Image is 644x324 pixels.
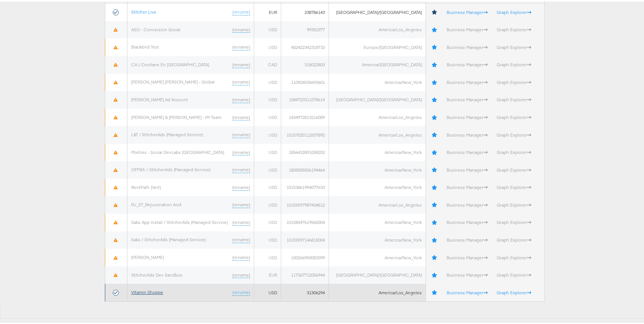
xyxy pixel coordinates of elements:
a: CA L'Occitane En [GEOGRAPHIC_DATA] [131,60,209,66]
a: Graph Explorer [497,95,531,101]
a: Stitcher Live [131,8,156,13]
a: (rename) [232,253,250,259]
a: Business Manager [447,236,488,241]
a: Graph Explorer [497,131,531,136]
a: Business Manager [447,95,488,101]
a: Business Manager [447,148,488,154]
td: CAD [254,55,281,72]
td: 1084723311578614 [281,90,329,107]
td: USD [254,37,281,55]
td: 100266950083399 [281,247,329,265]
a: (rename) [232,78,250,84]
a: Graph Explorer [497,78,531,84]
td: America/New_York [329,212,426,230]
a: [PERSON_NAME] Ad Account [131,95,188,101]
a: Graph Explorer [497,183,531,189]
td: USD [254,177,281,195]
td: 1434972813216089 [281,107,329,125]
a: Business Manager [447,43,488,49]
td: [GEOGRAPHIC_DATA]/[GEOGRAPHIC_DATA] [329,90,426,107]
a: [PERSON_NAME] [PERSON_NAME] - Global [131,78,215,83]
a: Business Manager [447,218,488,224]
td: 10157020112837892 [281,125,329,142]
td: America/Los_Angeles [329,20,426,37]
td: 1805005506194464 [281,160,329,177]
a: Graph Explorer [497,43,531,49]
a: Graph Explorer [497,60,531,66]
a: Graph Explorer [497,288,531,294]
a: Graph Explorer [497,201,531,206]
td: America/Los_Angeles [329,107,426,125]
td: Europe/[GEOGRAPHIC_DATA] [329,37,426,55]
td: 31306294 [281,282,329,300]
td: USD [254,107,281,125]
a: (rename) [232,200,250,207]
td: America/[GEOGRAPHIC_DATA] [329,55,426,72]
td: [GEOGRAPHIC_DATA]/[GEOGRAPHIC_DATA] [329,265,426,283]
td: USD [254,125,281,142]
td: USD [254,212,281,230]
a: Graph Explorer [497,8,531,14]
a: Business Manager [447,183,488,189]
td: America/New_York [329,160,426,177]
a: (rename) [232,95,250,102]
td: 238786143 [281,2,329,20]
td: USD [254,90,281,107]
td: EUR [254,2,281,20]
td: America/Los_Angeles [329,282,426,300]
a: (rename) [232,130,250,137]
a: (rename) [232,288,250,294]
td: EUR [254,265,281,283]
td: 482422342318710 [281,37,329,55]
a: (rename) [232,235,250,242]
td: USD [254,142,281,160]
a: Business Manager [447,271,488,276]
a: Graph Explorer [497,271,531,276]
td: 10155597987434812 [281,195,329,212]
a: (rename) [232,25,250,32]
a: Business Manager [447,201,488,206]
a: RJ_ST_Rejuvenation Acct [131,200,182,206]
td: 10159297146815004 [281,230,329,248]
td: 110924535693601 [281,72,329,90]
td: USD [254,20,281,37]
td: USD [254,160,281,177]
a: (rename) [232,183,250,189]
a: ASO - Conversion Social [131,25,180,31]
a: L&T / StitcherAds (Managed Service) [131,130,203,136]
td: America/New_York [329,247,426,265]
a: Graph Explorer [497,236,531,241]
td: USD [254,230,281,248]
a: Business Manager [447,60,488,66]
td: 10153861994077633 [281,177,329,195]
a: (rename) [232,148,250,154]
a: (rename) [232,43,250,49]
td: [GEOGRAPHIC_DATA]/[GEOGRAPHIC_DATA] [329,2,426,20]
td: 10158047619560004 [281,212,329,230]
a: Business Manager [447,131,488,136]
a: Graph Explorer [497,218,531,224]
td: 99352377 [281,20,329,37]
td: America/Los_Angeles [329,195,426,212]
a: Vitamin Shoppe [131,288,163,294]
td: 318022803 [281,55,329,72]
a: (rename) [232,8,250,14]
a: [PERSON_NAME] & [PERSON_NAME] - IM Team [131,113,221,119]
a: (rename) [232,60,250,67]
td: USD [254,72,281,90]
a: Graph Explorer [497,148,531,154]
a: Saks App Install / StitcherAds (Managed Service) [131,218,228,224]
td: America/New_York [329,230,426,248]
a: Business Manager [447,8,488,14]
td: 1856432891058202 [281,142,329,160]
a: (rename) [232,271,250,277]
a: Graph Explorer [497,166,531,171]
a: (rename) [232,218,250,224]
td: America/Los_Angeles [329,125,426,142]
a: Graph Explorer [497,253,531,259]
a: Business Manager [447,166,488,171]
a: Saks / StitcherAds (Managed Service) [131,235,206,241]
a: Graph Explorer [497,113,531,119]
td: USD [254,247,281,265]
a: Graph Explorer [497,25,531,31]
